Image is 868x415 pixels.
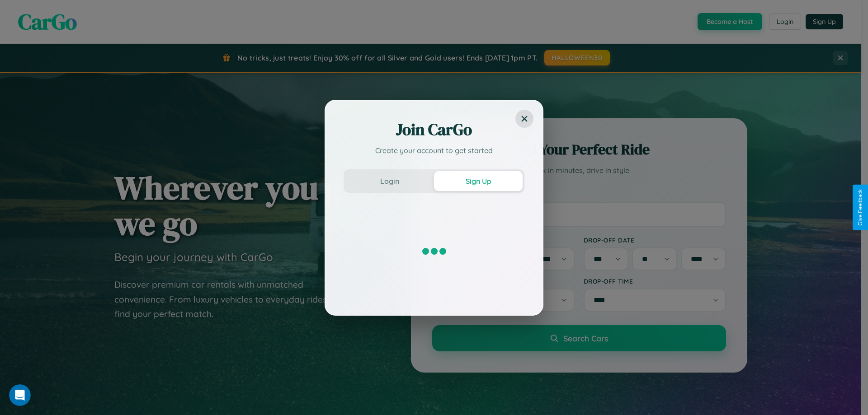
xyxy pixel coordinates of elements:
button: Sign Up [434,171,523,191]
h2: Join CarGo [344,119,524,140]
iframe: Intercom live chat [9,384,31,406]
div: Give Feedback [857,189,863,226]
button: Login [345,171,434,191]
p: Create your account to get started [344,145,524,156]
